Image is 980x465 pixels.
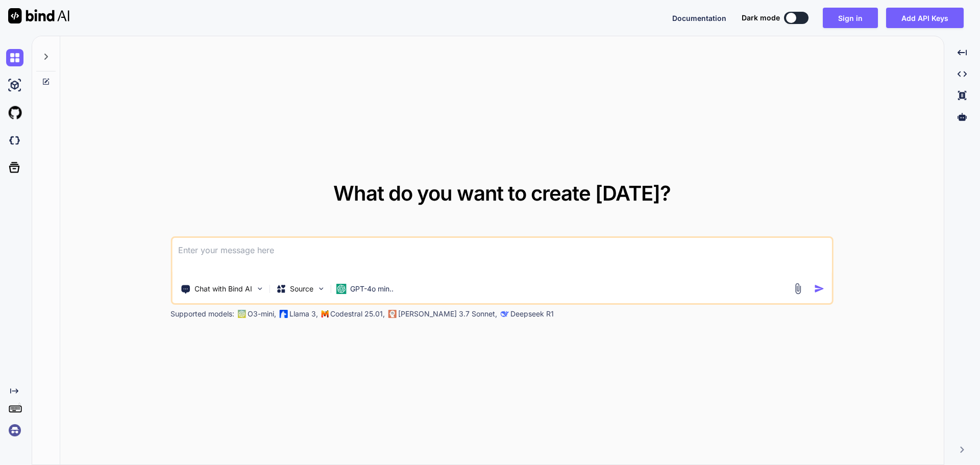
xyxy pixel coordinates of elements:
p: O3-mini, [248,309,276,319]
p: [PERSON_NAME] 3.7 Sonnet, [398,309,497,319]
span: Documentation [672,14,726,22]
img: claude [500,310,508,318]
img: githubLight [6,104,23,121]
img: Bind AI [8,8,69,23]
img: Pick Models [316,284,325,293]
img: chat [6,49,23,66]
img: icon [814,283,825,294]
img: ai-studio [6,77,23,94]
p: Deepseek R1 [510,309,554,319]
img: Llama2 [279,310,287,318]
span: What do you want to create [DATE]? [333,181,671,206]
img: darkCloudIdeIcon [6,132,23,149]
img: GPT-4o mini [336,284,346,294]
img: claude [388,310,396,318]
img: GPT-4 [237,310,246,318]
p: GPT-4o min.. [350,284,394,294]
img: attachment [792,283,804,295]
p: Codestral 25.01, [330,309,385,319]
p: Llama 3, [289,309,318,319]
img: Mistral-AI [321,310,328,317]
span: Dark mode [742,13,780,23]
button: Documentation [672,13,726,23]
p: Chat with Bind AI [194,284,252,294]
button: Add API Keys [886,8,964,28]
img: Pick Tools [255,284,264,293]
img: signin [6,422,23,439]
p: Source [290,284,313,294]
p: Supported models: [170,309,234,319]
button: Sign in [823,8,878,28]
